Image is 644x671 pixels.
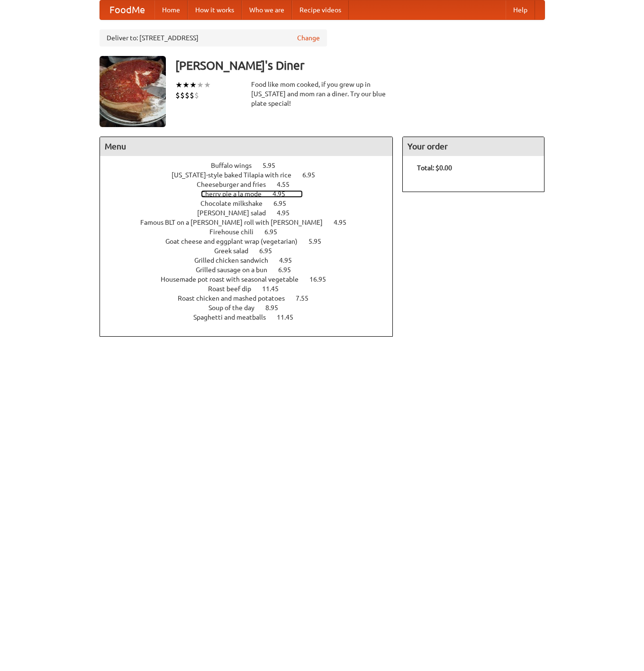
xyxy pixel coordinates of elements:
a: Grilled sausage on a bun 6.95 [196,266,308,274]
span: 4.95 [334,219,356,226]
h4: Your order [403,137,544,156]
a: Recipe videos [292,0,349,19]
a: Famous BLT on a [PERSON_NAME] roll with [PERSON_NAME] 4.95 [140,219,364,226]
a: How it works [188,0,242,19]
span: Spaghetti and meatballs [193,313,275,321]
li: $ [175,90,180,101]
a: Roast beef dip 11.45 [208,285,296,293]
span: Grilled sausage on a bun [196,266,277,274]
img: angular.jpg [100,56,166,127]
span: [US_STATE]-style baked Tilapia with rice [172,171,301,179]
a: Housemade pot roast with seasonal vegetable 16.95 [161,276,344,283]
a: Change [297,33,320,43]
li: ★ [190,80,197,90]
span: 4.95 [279,257,301,264]
span: 5.95 [308,238,331,245]
span: 4.55 [277,181,299,188]
a: [US_STATE]-style baked Tilapia with rice 6.95 [172,171,333,179]
a: Goat cheese and eggplant wrap (vegetarian) 5.95 [165,238,339,245]
a: Soup of the day 8.95 [209,304,296,312]
li: $ [180,90,185,101]
span: 8.95 [265,304,288,312]
span: Buffalo wings [211,162,261,169]
span: [PERSON_NAME] salad [197,209,275,217]
span: Famous BLT on a [PERSON_NAME] roll with [PERSON_NAME] [140,219,332,226]
span: Greek salad [214,247,258,255]
h3: [PERSON_NAME]'s Diner [175,56,545,75]
li: ★ [182,80,190,90]
li: ★ [197,80,204,90]
div: Deliver to: [STREET_ADDRESS] [100,29,327,46]
h4: Menu [100,137,393,156]
span: 4.95 [272,190,295,198]
span: Housemade pot roast with seasonal vegetable [161,276,308,283]
span: 11.45 [262,285,288,293]
b: Total: $0.00 [417,164,452,172]
a: FoodMe [100,0,154,19]
a: Spaghetti and meatballs 11.45 [193,313,311,321]
span: 6.95 [259,247,281,255]
li: $ [194,90,199,101]
div: Food like mom cooked, if you grew up in [US_STATE] and mom ran a diner. Try our blue plate special! [251,80,393,108]
span: Cherry pie a la mode [201,190,271,198]
a: Home [154,0,188,19]
a: [PERSON_NAME] salad 4.95 [197,209,307,217]
a: Help [506,0,535,19]
span: Soup of the day [209,304,264,312]
span: 6.95 [278,266,300,274]
li: ★ [175,80,182,90]
a: Who we are [242,0,292,19]
li: $ [190,90,194,101]
span: 11.45 [277,313,303,321]
a: Cherry pie a la mode 4.95 [201,190,303,198]
a: Greek salad 6.95 [214,247,290,255]
span: 6.95 [264,228,287,236]
a: Buffalo wings 5.95 [211,162,293,169]
a: Roast chicken and mashed potatoes 7.55 [178,294,326,302]
span: 6.95 [273,200,296,207]
span: 5.95 [263,162,285,169]
span: 16.95 [309,276,336,283]
a: Chocolate milkshake 6.95 [200,200,304,207]
span: Grilled chicken sandwich [194,257,278,264]
li: ★ [204,80,211,90]
a: Firehouse chili 6.95 [209,228,295,236]
a: Grilled chicken sandwich 4.95 [194,257,309,264]
span: Goat cheese and eggplant wrap (vegetarian) [165,238,307,245]
span: Cheeseburger and fries [197,181,275,188]
span: 7.55 [296,294,318,302]
li: $ [185,90,190,101]
span: Roast chicken and mashed potatoes [178,294,294,302]
a: Cheeseburger and fries 4.55 [197,181,307,188]
span: Chocolate milkshake [200,200,272,207]
span: Firehouse chili [209,228,263,236]
span: Roast beef dip [208,285,261,293]
span: 6.95 [302,171,325,179]
span: 4.95 [277,209,299,217]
